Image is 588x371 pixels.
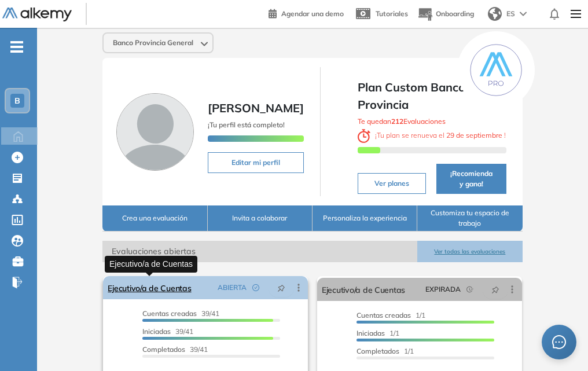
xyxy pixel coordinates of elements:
span: Completados [142,345,185,354]
img: Foto de perfil [116,93,194,171]
span: ¡ Tu plan se renueva el ! [358,131,506,139]
span: Iniciadas [357,329,385,337]
span: Plan Custom Banco Provincia [358,79,506,113]
span: ES [506,9,515,19]
b: 212 [391,117,403,126]
span: 39/41 [142,309,219,318]
span: Cuentas creadas [142,309,197,318]
img: Menu [566,2,586,25]
span: field-time [466,286,473,293]
span: 39/41 [142,345,208,354]
a: Ejecutivo/a de Cuentas [108,276,191,299]
span: Evaluaciones abiertas [102,241,417,262]
span: ¡Tu perfil está completo! [208,120,285,129]
button: Personaliza la experiencia [313,205,417,232]
button: Ver todas las evaluaciones [417,241,522,262]
img: Logo [2,8,72,22]
span: Tutoriales [376,9,408,18]
span: Cuentas creadas [357,311,411,319]
a: Ejecutivo/a de Cuentas [322,278,405,301]
span: Completados [357,347,399,355]
span: [PERSON_NAME] [208,101,304,115]
span: Iniciadas [142,327,171,336]
button: Customiza tu espacio de trabajo [417,205,522,232]
span: pushpin [491,285,499,294]
button: Invita a colaborar [208,205,313,232]
b: 29 de septiembre [444,131,504,139]
span: B [14,96,20,105]
img: clock-svg [358,129,370,143]
span: ABIERTA [218,282,247,293]
button: ¡Recomienda y gana! [436,164,506,194]
img: arrow [520,12,527,16]
i: - [10,46,23,48]
span: 1/1 [357,311,425,319]
button: Ver planes [358,173,425,194]
span: 1/1 [357,329,399,337]
button: Crea una evaluación [102,205,207,232]
span: EXPIRADA [425,284,461,295]
div: Ejecutivo/a de Cuentas [105,256,197,273]
button: Onboarding [417,2,474,27]
span: Onboarding [436,9,474,18]
span: check-circle [252,284,259,291]
button: pushpin [269,278,294,297]
button: Editar mi perfil [208,152,304,173]
button: pushpin [483,280,508,299]
span: 1/1 [357,347,414,355]
span: Te quedan Evaluaciones [358,117,446,126]
span: 39/41 [142,327,193,336]
span: Banco Provincia General [113,38,193,47]
span: Agendar una demo [281,9,344,18]
span: pushpin [277,283,285,292]
img: world [488,7,502,21]
a: Agendar una demo [269,6,344,20]
span: message [552,335,566,349]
